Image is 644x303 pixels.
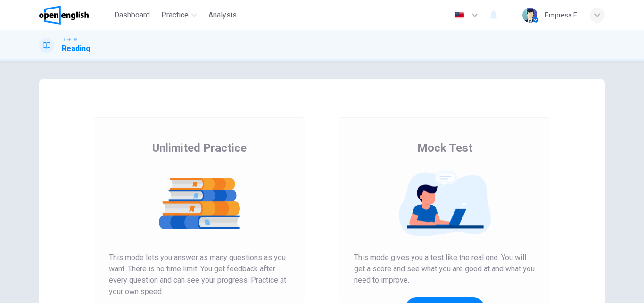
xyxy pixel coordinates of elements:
img: OpenEnglish logo [39,6,89,25]
h1: Reading [62,43,91,54]
span: TOEFL® [62,36,77,43]
a: OpenEnglish logo [39,6,110,25]
span: This mode lets you answer as many questions as you want. There is no time limit. You get feedback... [109,252,290,297]
img: en [454,12,465,19]
img: Profile picture [522,8,537,23]
span: Analysis [208,9,237,21]
button: Practice [157,7,201,24]
button: Analysis [205,7,240,24]
span: This mode gives you a test like the real one. You will get a score and see what you are good at a... [354,252,535,286]
span: Practice [161,9,189,21]
button: Dashboard [110,7,154,24]
span: Mock Test [417,140,472,156]
span: Dashboard [114,9,150,21]
span: Unlimited Practice [152,140,247,156]
div: Empresa E. [545,9,578,21]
